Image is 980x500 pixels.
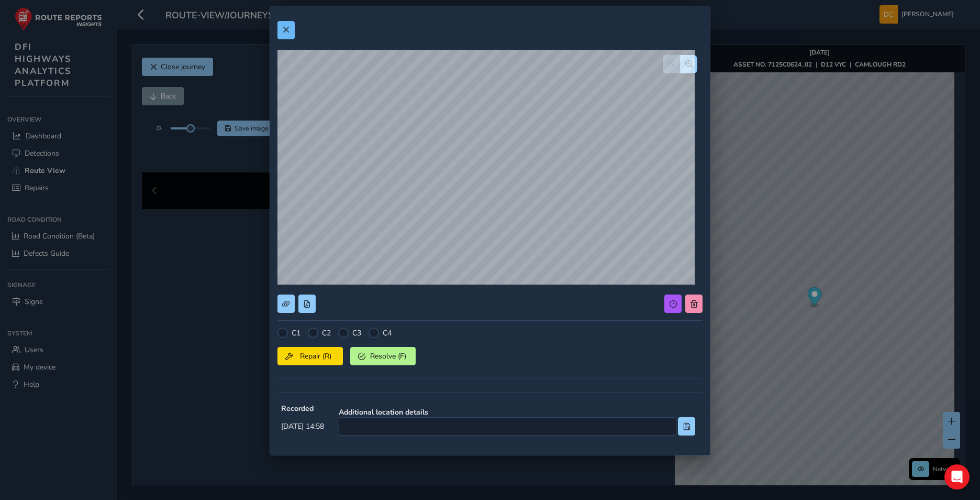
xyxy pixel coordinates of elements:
[369,351,408,361] span: Resolve (F)
[322,328,331,338] label: C2
[281,421,324,431] span: [DATE] 14:58
[350,347,416,365] button: Resolve (F)
[292,328,300,338] label: C1
[944,464,970,490] div: Open Intercom Messenger
[352,328,361,338] label: C3
[277,347,343,365] button: Repair (R)
[383,328,392,338] label: C4
[281,404,324,414] strong: Recorded
[296,351,335,361] span: Repair (R)
[339,407,695,417] strong: Additional location details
